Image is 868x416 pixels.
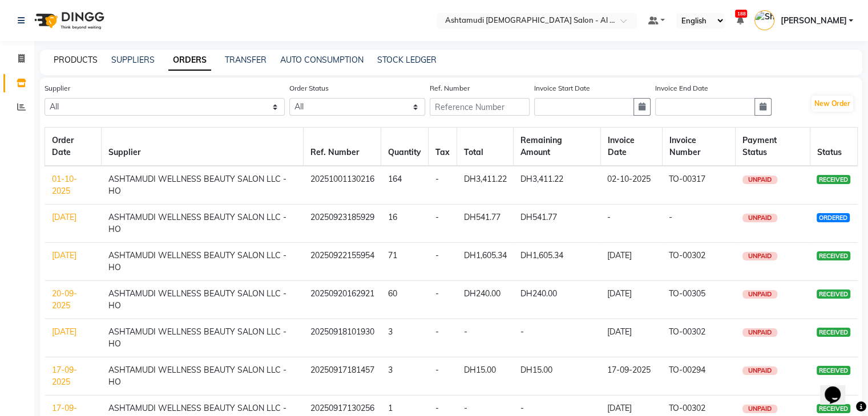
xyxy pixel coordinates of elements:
td: ASHTAMUDI WELLNESS BEAUTY SALON LLC - HO [102,243,304,281]
span: UNPAID [742,290,777,299]
td: - [429,281,457,319]
td: DH3,411.22 [457,166,514,205]
span: TO-00317 [669,174,705,184]
img: logo [29,5,107,36]
td: [DATE] [600,243,662,281]
label: Invoice End Date [655,83,708,93]
span: RECEIVED [817,251,850,260]
button: New Order [812,96,853,112]
th: Payment Status [736,128,810,166]
label: Invoice Start Date [534,83,590,93]
td: DH541.77 [457,205,514,243]
td: [DATE] [600,319,662,357]
td: [DATE] [600,281,662,319]
span: UNPAID [742,328,777,337]
span: TO-00302 [669,250,705,260]
td: DH15.00 [457,357,514,395]
td: ASHTAMUDI WELLNESS BEAUTY SALON LLC - HO [102,319,304,357]
a: TRANSFER [225,55,267,65]
td: - [429,357,457,395]
span: UNPAID [742,176,777,184]
td: 60 [381,281,429,319]
label: Ref. Number [430,83,470,93]
td: 164 [381,166,429,205]
th: Invoice Date [600,128,662,166]
span: UNPAID [742,366,777,375]
td: DH3,411.22 [514,166,600,205]
td: - [514,319,600,357]
td: DH240.00 [457,281,514,319]
td: 20250922155954 [304,243,381,281]
td: 20250917181457 [304,357,381,395]
span: RECEIVED [817,404,850,413]
a: PRODUCTS [54,55,98,65]
iframe: chat widget [820,370,857,405]
th: Order Date [45,128,102,166]
td: 20250923185929 [304,205,381,243]
th: Quantity [381,128,429,166]
span: RECEIVED [817,175,850,184]
td: ASHTAMUDI WELLNESS BEAUTY SALON LLC - HO [102,166,304,205]
th: Status [810,128,857,166]
a: 188 [736,15,743,26]
a: [DATE] [52,212,76,222]
span: UNPAID [742,252,777,260]
span: TO-00305 [669,288,705,299]
td: ASHTAMUDI WELLNESS BEAUTY SALON LLC - HO [102,205,304,243]
td: 16 [381,205,429,243]
span: - [669,212,672,222]
span: TO-00294 [669,365,705,375]
span: TO-00302 [669,403,705,413]
td: DH1,605.34 [514,243,600,281]
label: Order Status [289,83,329,93]
span: UNPAID [742,405,777,413]
a: STOCK LEDGER [377,55,437,65]
td: - [457,319,514,357]
span: RECEIVED [817,289,850,299]
a: 01-10-2025 [52,174,77,196]
a: [DATE] [52,250,76,260]
span: 188 [735,10,747,18]
td: 3 [381,319,429,357]
span: ORDERED [817,213,850,222]
td: - [429,319,457,357]
td: 20251001130216 [304,166,381,205]
th: Tax [429,128,457,166]
a: [DATE] [52,327,76,337]
td: DH15.00 [514,357,600,395]
td: 3 [381,357,429,395]
td: - [429,166,457,205]
a: SUPPLIERS [111,55,155,65]
td: DH240.00 [514,281,600,319]
td: 17-09-2025 [600,357,662,395]
th: Remaining Amount [514,128,600,166]
span: RECEIVED [817,328,850,337]
td: - [600,205,662,243]
a: ORDERS [168,50,211,71]
span: RECEIVED [817,366,850,375]
th: Invoice Number [662,128,735,166]
td: 20250918101930 [304,319,381,357]
img: Shilpa Anil [754,10,774,30]
td: ASHTAMUDI WELLNESS BEAUTY SALON LLC - HO [102,357,304,395]
td: DH1,605.34 [457,243,514,281]
input: Reference Number [430,98,530,116]
td: 20250920162921 [304,281,381,319]
a: 17-09-2025 [52,365,77,387]
span: TO-00302 [669,327,705,337]
a: AUTO CONSUMPTION [280,55,364,65]
span: UNPAID [742,214,777,222]
td: ASHTAMUDI WELLNESS BEAUTY SALON LLC - HO [102,281,304,319]
td: 71 [381,243,429,281]
th: Total [457,128,514,166]
a: 20-09-2025 [52,288,77,311]
th: Ref. Number [304,128,381,166]
td: - [429,205,457,243]
td: 02-10-2025 [600,166,662,205]
th: Supplier [102,128,304,166]
span: [PERSON_NAME] [780,15,846,27]
td: - [429,243,457,281]
td: DH541.77 [514,205,600,243]
label: Supplier [45,83,70,93]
